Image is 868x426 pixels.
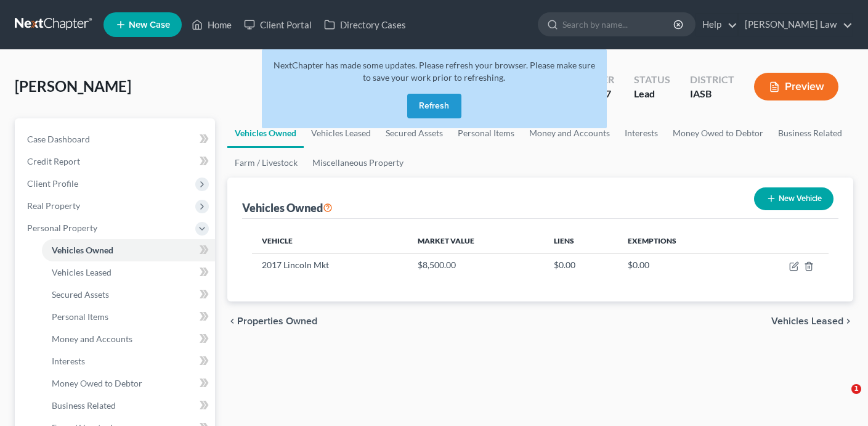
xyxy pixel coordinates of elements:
span: Vehicles Leased [771,316,843,326]
span: Money Owed to Debtor [52,378,142,388]
a: Miscellaneous Property [305,148,411,178]
a: Help [696,14,737,36]
a: Secured Assets [42,284,215,306]
td: $8,500.00 [408,253,545,277]
span: [PERSON_NAME] [15,77,131,95]
th: Exemptions [618,229,740,253]
a: Client Portal [238,14,318,36]
th: Liens [544,229,618,253]
input: Search by name... [562,13,675,36]
div: Lead [634,87,670,101]
td: 2017 Lincoln Mkt [252,253,407,277]
span: Interests [52,356,85,366]
span: Personal Property [27,223,97,233]
span: Vehicles Leased [52,267,112,277]
a: Interests [42,350,215,372]
a: Vehicles Owned [227,118,304,148]
a: Interests [617,118,665,148]
div: IASB [690,87,734,101]
a: Home [185,14,238,36]
a: Money Owed to Debtor [665,118,771,148]
td: $0.00 [618,253,740,277]
span: Secured Assets [52,289,109,300]
a: Money Owed to Debtor [42,372,215,395]
button: Refresh [407,94,461,118]
a: Farm / Livestock [227,148,305,178]
a: [PERSON_NAME] Law [739,14,853,36]
span: Money and Accounts [52,334,132,344]
a: Business Related [771,118,850,148]
span: New Case [129,20,170,30]
span: Personal Items [52,311,108,322]
span: Vehicles Owned [52,245,113,255]
span: Properties Owned [237,316,317,326]
a: Money and Accounts [42,328,215,350]
div: Status [634,73,670,87]
button: Vehicles Leased chevron_right [771,316,853,326]
a: Case Dashboard [17,128,215,150]
div: District [690,73,734,87]
a: Credit Report [17,150,215,173]
a: Vehicles Owned [42,239,215,261]
th: Vehicle [252,229,407,253]
th: Market Value [408,229,545,253]
td: $0.00 [544,253,618,277]
span: Business Related [52,400,116,411]
span: Real Property [27,200,80,211]
a: Directory Cases [318,14,412,36]
span: Case Dashboard [27,134,90,144]
i: chevron_left [227,316,237,326]
iframe: Intercom live chat [826,384,856,414]
span: NextChapter has made some updates. Please refresh your browser. Please make sure to save your wor... [274,60,595,83]
a: Business Related [42,395,215,417]
span: Client Profile [27,178,78,189]
span: Credit Report [27,156,80,166]
div: Vehicles Owned [242,200,333,215]
button: Preview [754,73,838,100]
span: 7 [606,88,611,99]
button: New Vehicle [754,187,834,210]
a: Personal Items [42,306,215,328]
a: Vehicles Leased [42,261,215,284]
span: 1 [851,384,861,394]
button: chevron_left Properties Owned [227,316,317,326]
i: chevron_right [843,316,853,326]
